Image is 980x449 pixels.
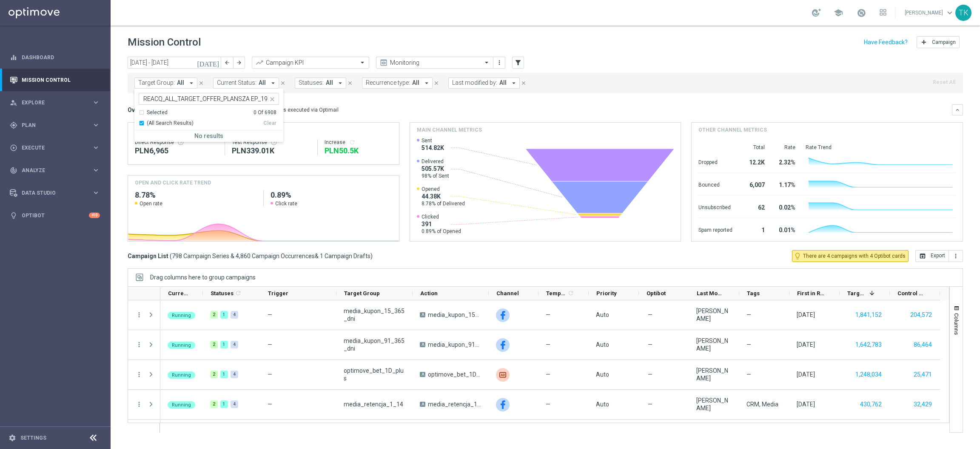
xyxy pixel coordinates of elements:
div: Spam reported [698,222,732,236]
i: lightbulb_outline [794,252,801,260]
h3: Campaign List [128,252,373,260]
button: close [346,78,354,88]
button: more_vert [949,250,963,262]
div: 0.02% [775,200,795,213]
div: Data Studio keyboard_arrow_right [9,190,100,196]
div: Patryk Przybolewski [696,337,732,352]
span: Action [420,290,438,296]
multiple-options-button: Export to CSV [915,252,963,259]
span: CRM, Media [746,400,778,408]
i: play_circle_outline [10,144,17,152]
button: person_search Explore keyboard_arrow_right [9,99,100,106]
i: keyboard_arrow_down [954,107,960,113]
span: Auto [596,401,609,408]
div: Execute [10,144,92,152]
span: Open rate [140,200,162,207]
div: Mission Control [9,77,100,83]
div: Rate [775,144,795,151]
button: filter_alt [512,57,524,69]
div: 1 [220,371,228,378]
div: Plan [10,121,92,129]
div: Wojciech Witek [696,397,732,412]
div: 18 Aug 2025, Monday [797,400,815,408]
div: equalizer Dashboard [9,54,100,61]
span: There are 4 campaigns with 4 Optibot cards [803,252,906,260]
div: Bounced [698,177,732,191]
div: 1 [220,341,228,348]
i: gps_fixed [10,121,17,129]
span: Running [172,402,191,408]
div: 0 Of 6908 [254,109,276,116]
i: keyboard_arrow_right [92,144,100,152]
div: Facebook Custom Audience [496,338,510,352]
i: keyboard_arrow_right [92,121,100,129]
span: — [268,401,272,408]
div: 12.2K [743,155,765,168]
span: Click rate [275,200,297,207]
div: 1.17% [775,177,795,191]
button: lightbulb Optibot +10 [9,212,100,219]
div: Row Groups [150,274,256,281]
button: [DATE] [196,57,221,69]
span: Current Status: [217,79,256,86]
div: Explore [10,99,92,106]
span: 8.78% of Delivered [422,200,465,207]
span: Last modified by: [452,79,497,86]
i: [DATE] [197,59,220,66]
span: media_kupon_15_365_dni [344,307,405,322]
span: 1 Campaign Drafts [320,252,370,260]
div: Press SPACE to select this row. [128,300,160,330]
button: track_changes Analyze keyboard_arrow_right [9,167,100,174]
div: Optibot [10,204,100,227]
colored-tag: Running [168,311,195,319]
span: & [315,253,319,259]
i: equalizer [10,54,17,61]
span: 505.57K [422,165,449,173]
div: 1 [220,400,228,408]
span: Data Studio [22,190,92,196]
span: Statuses: [299,79,324,86]
div: Unsubscribed [698,200,732,213]
span: — [546,371,550,378]
input: Have Feedback? [864,39,908,45]
div: Press SPACE to select this row. [128,360,160,390]
span: — [648,311,652,319]
span: Auto [596,341,609,348]
span: Target Group: [138,79,175,86]
button: close [197,78,205,88]
div: 0.01% [775,222,795,236]
i: keyboard_arrow_right [92,98,100,106]
div: 2 [210,311,218,319]
span: Statuses [211,290,234,296]
button: open_in_browser Export [915,250,949,262]
div: 2 [210,400,218,408]
span: — [648,400,652,408]
div: 4 [231,400,238,408]
div: Direct Response [135,139,218,146]
div: Rate Trend [806,144,956,151]
button: 1,841,152 [855,310,883,320]
div: 18 Aug 2025, Monday [797,341,815,348]
i: person_search [10,99,17,106]
div: Press SPACE to select this row. [128,390,160,420]
span: Clicked [422,213,461,220]
span: media_kupon_91_365_dni [428,341,481,348]
i: filter_alt [514,59,522,66]
div: Data Studio [10,189,92,197]
i: keyboard_arrow_right [92,189,100,197]
div: Press SPACE to select this row. [160,390,940,420]
span: A [420,372,425,377]
span: — [648,371,652,378]
div: +10 [89,213,100,218]
span: Last Modified By [697,290,725,296]
div: Test Response [232,139,311,146]
colored-tag: Running [168,400,195,409]
i: refresh [349,139,356,146]
span: 44.38K [422,193,465,200]
div: 18 Aug 2025, Monday [797,371,815,378]
span: Templates [546,290,566,296]
span: — [268,341,272,348]
span: A [420,342,425,347]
